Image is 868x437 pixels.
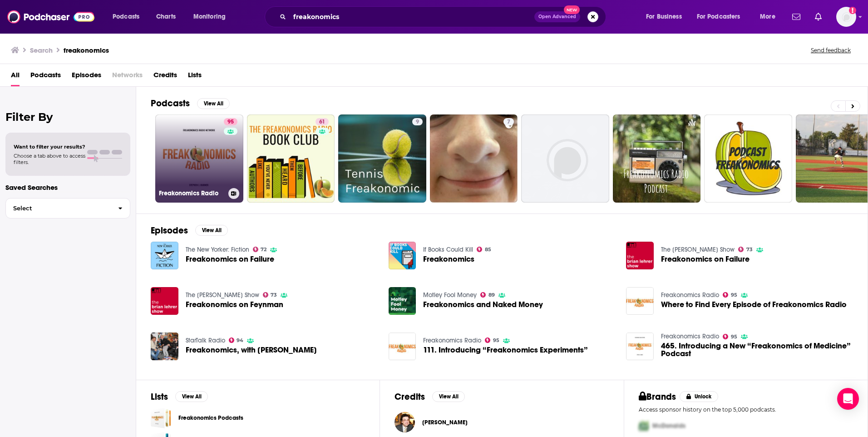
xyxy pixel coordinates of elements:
img: 111. Introducing “Freakonomics Experiments” [389,333,416,360]
span: McDonalds [652,422,686,430]
div: Search podcasts, credits, & more... [273,6,615,27]
span: For Business [646,10,682,23]
a: Freakonomics on Failure [661,255,750,263]
a: 73 [738,247,753,252]
span: 95 [731,293,737,297]
button: open menu [187,10,237,24]
span: Charts [156,10,176,23]
span: Networks [112,68,143,86]
div: Open Intercom Messenger [837,388,859,410]
img: 465. Introducing a New “Freakonomics of Medicine” Podcast [626,333,654,360]
h2: Lists [151,391,168,402]
img: Freakonomics, with Stephen J. Dubner [151,333,178,360]
span: Lists [188,68,202,86]
a: The New Yorker: Fiction [186,246,249,253]
span: Logged in as LTsub [836,7,856,27]
a: Freakonomics Radio [423,337,481,344]
h3: Freakonomics Radio [159,189,225,197]
img: Freakonomics on Feynman [151,287,178,315]
span: 72 [261,248,266,252]
a: 61 [247,114,335,203]
a: Where to Find Every Episode of Freakonomics Radio [661,301,847,308]
a: 95 [224,118,237,125]
h2: Credits [395,391,425,402]
a: Charts [150,10,181,24]
a: 73 [263,292,277,298]
a: Motley Fool Money [423,291,477,299]
a: 95Freakonomics Radio [155,114,243,203]
a: 89 [480,292,495,298]
span: Open Advanced [538,15,576,19]
button: Open AdvancedNew [534,11,580,22]
a: 465. Introducing a New “Freakonomics of Medicine” Podcast [661,342,853,358]
h2: Filter By [5,110,130,124]
button: Select [5,198,130,218]
a: Freakonomics Radio [661,333,719,340]
a: Episodes [72,68,101,86]
button: View All [197,98,230,109]
a: Freakonomics [389,242,416,269]
span: For Podcasters [697,10,740,23]
a: Freakonomics Podcasts [178,413,243,423]
button: open menu [691,10,754,24]
a: 94 [229,338,244,343]
a: Freakonomics on Failure [186,255,274,263]
a: EpisodesView All [151,225,228,236]
img: User Profile [836,7,856,27]
button: open menu [640,10,693,24]
span: 7 [507,118,510,127]
span: 111. Introducing “Freakonomics Experiments” [423,346,588,354]
button: Stephen DubnerStephen Dubner [395,408,609,437]
h2: Brands [639,391,676,402]
a: Podcasts [30,68,61,86]
a: All [11,68,20,86]
span: 73 [271,293,277,297]
h2: Episodes [151,225,188,236]
img: Stephen Dubner [395,412,415,432]
button: Show profile menu [836,7,856,27]
a: Freakonomics Podcasts [151,408,171,428]
a: 95 [485,338,499,343]
span: 95 [227,118,234,127]
img: Where to Find Every Episode of Freakonomics Radio [626,287,654,315]
a: Show notifications dropdown [789,9,804,25]
img: Freakonomics and Naked Money [389,287,416,315]
a: CreditsView All [395,391,465,402]
a: 61 [316,118,329,125]
span: Credits [153,68,177,86]
img: Freakonomics on Failure [626,242,654,269]
span: 85 [485,248,491,252]
a: PodcastsView All [151,98,230,109]
p: Access sponsor history on the top 5,000 podcasts. [639,406,853,413]
span: 95 [493,338,499,343]
a: Freakonomics [423,255,474,263]
button: View All [175,391,208,402]
button: Send feedback [808,46,853,54]
a: The Brian Lehrer Show [186,291,259,299]
h3: freakonomics [64,46,109,55]
button: View All [432,391,465,402]
a: Freakonomics Radio [661,291,719,299]
a: Freakonomics and Naked Money [423,301,543,308]
span: 94 [237,338,243,343]
a: If Books Could Kill [423,246,473,253]
span: Choose a tab above to access filters. [14,153,85,165]
span: 73 [746,248,753,252]
button: View All [195,225,228,236]
img: Podchaser - Follow, Share and Rate Podcasts [7,8,94,25]
span: 89 [488,293,495,297]
p: Saved Searches [5,183,130,192]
